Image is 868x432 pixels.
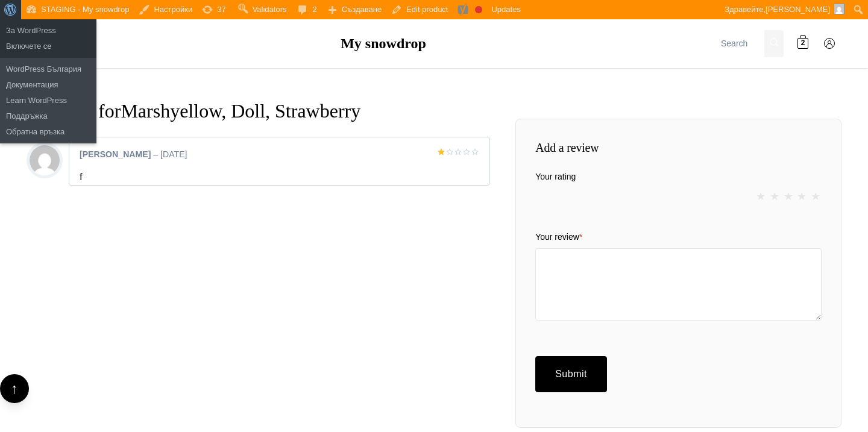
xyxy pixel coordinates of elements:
p: f [80,169,479,185]
a: 2 [791,31,815,55]
div: Rated 1 out of 5 [437,148,479,156]
span: Add a review [535,139,822,157]
a: 5 [756,190,767,201]
h2: 1 review for [27,99,490,122]
div: Focus keyphrase not set [475,6,482,13]
span: 2 [801,38,805,49]
time: [DATE] [160,149,187,159]
a: 4 [770,190,781,201]
a: 3 [784,190,794,201]
span: Marshyellow, Doll, Strawberry [121,100,360,122]
span: [PERSON_NAME] [766,5,830,14]
a: 1 [811,190,822,201]
input: Submit [535,356,607,392]
strong: [PERSON_NAME] [80,149,151,159]
label: Your rating [535,171,822,186]
span: – [153,149,158,159]
a: My snowdrop [341,36,426,51]
span: Rated out of 5 [437,148,445,186]
a: 2 [797,190,808,201]
input: Search [716,30,764,57]
label: Your review [535,231,822,246]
